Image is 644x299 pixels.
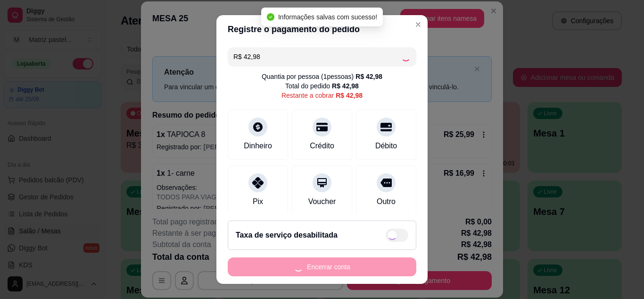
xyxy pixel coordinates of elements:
[233,47,401,66] input: Ex.: hambúrguer de cordeiro
[244,140,272,152] div: Dinheiro
[308,196,336,207] div: Voucher
[262,72,382,81] div: Quantia por pessoa ( 1 pessoas)
[411,17,426,32] button: Close
[355,72,382,81] div: R$ 42,98
[401,52,411,61] div: Loading
[281,91,363,100] div: Restante a cobrar
[377,196,396,207] div: Outro
[285,81,359,91] div: Total do pedido
[278,13,377,21] span: Informações salvas com sucesso!
[267,13,274,21] span: check-circle
[332,81,359,91] div: R$ 42,98
[216,15,428,43] header: Registre o pagamento do pedido
[310,140,334,152] div: Crédito
[253,196,263,207] div: Pix
[375,140,397,152] div: Débito
[336,91,363,100] div: R$ 42,98
[236,230,338,241] h2: Taxa de serviço desabilitada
